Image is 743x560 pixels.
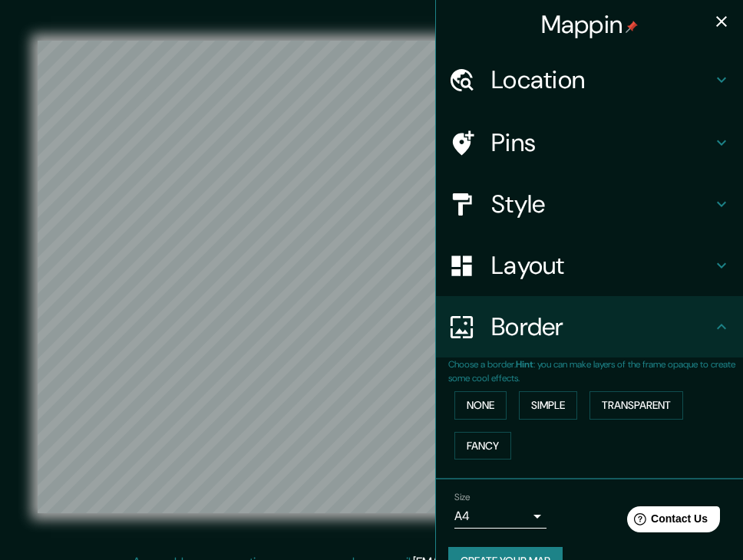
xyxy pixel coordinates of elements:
[491,189,712,219] h4: Style
[516,358,533,371] b: Hint
[491,64,712,95] h4: Location
[436,173,743,235] div: Style
[436,49,743,110] div: Location
[491,250,712,281] h4: Layout
[541,9,639,40] h4: Mappin
[519,391,577,420] button: Simple
[436,296,743,357] div: Border
[454,391,507,420] button: None
[448,357,743,385] p: Choose a border. : you can make layers of the frame opaque to create some cool effects.
[606,500,726,543] iframe: Help widget launcher
[436,235,743,296] div: Layout
[454,491,471,504] label: Size
[491,127,712,158] h4: Pins
[436,112,743,173] div: Pins
[626,21,638,33] img: pin-icon.png
[454,432,511,460] button: Fancy
[589,391,683,420] button: Transparent
[454,504,547,529] div: A4
[38,41,706,513] canvas: Map
[491,311,712,342] h4: Border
